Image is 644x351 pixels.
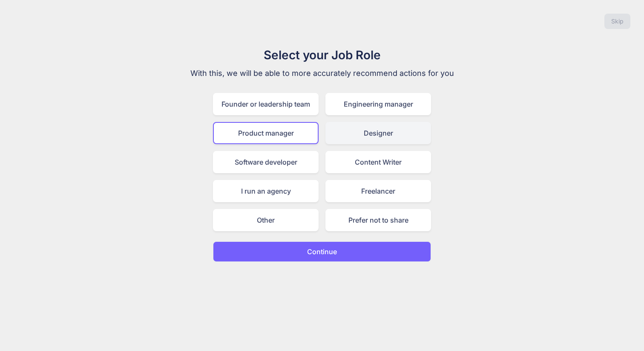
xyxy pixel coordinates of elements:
[179,46,465,64] h1: Select your Job Role
[213,151,319,173] div: Software developer
[213,209,319,231] div: Other
[325,122,431,144] div: Designer
[325,209,431,231] div: Prefer not to share
[604,14,630,29] button: Skip
[213,180,319,202] div: I run an agency
[213,241,431,262] button: Continue
[325,93,431,115] div: Engineering manager
[307,247,337,257] p: Continue
[325,180,431,202] div: Freelancer
[213,122,319,144] div: Product manager
[213,93,319,115] div: Founder or leadership team
[179,67,465,79] p: With this, we will be able to more accurately recommend actions for you
[325,151,431,173] div: Content Writer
